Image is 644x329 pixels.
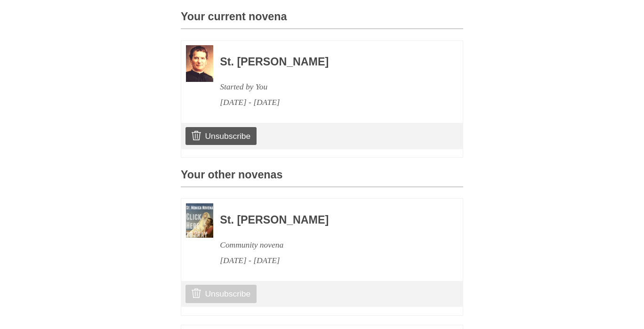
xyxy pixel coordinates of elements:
div: Started by You [220,79,437,95]
div: [DATE] - [DATE] [220,253,437,268]
div: [DATE] - [DATE] [220,95,437,110]
h3: Your other novenas [181,169,463,187]
h3: Your current novena [181,11,463,29]
h3: St. [PERSON_NAME] [220,214,437,226]
img: Novena image [186,45,213,81]
a: Unsubscribe [185,285,257,303]
a: Unsubscribe [185,127,257,145]
h3: St. [PERSON_NAME] [220,56,437,68]
div: Community novena [220,237,437,253]
img: Novena image [186,203,213,238]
